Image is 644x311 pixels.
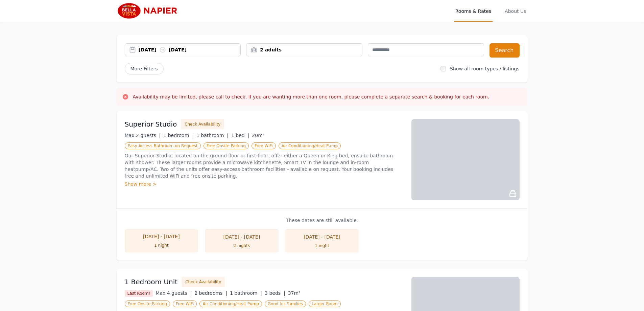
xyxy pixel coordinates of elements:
span: 1 bed | [231,133,249,138]
div: Show more > [125,181,403,187]
div: 1 night [132,243,192,248]
span: Easy Access Bathroom on Request [125,142,201,149]
span: Free Onsite Parking [204,142,249,149]
button: Search [490,43,520,58]
span: 37m² [288,290,301,296]
h3: Superior Studio [125,119,177,129]
span: More Filters [125,63,164,74]
button: Check Availability [181,119,224,129]
span: Max 4 guests | [156,290,192,296]
span: 3 beds | [265,290,285,296]
p: Our Superior Studio, located on the ground floor or first floor, offer either a Queen or King bed... [125,152,403,179]
p: These dates are still available: [125,217,520,224]
div: 2 nights [212,243,272,248]
span: 20m² [252,133,264,138]
span: Air Conditioning/Heat Pump [279,142,341,149]
span: 1 bathroom | [196,133,229,138]
span: Air Conditioning/Heat Pump [199,301,262,307]
div: [DATE] - [DATE] [212,234,272,240]
h3: Availability may be limited, please call to check. If you are wanting more than one room, please ... [133,93,490,100]
label: Show all room types / listings [450,66,519,71]
span: 1 bedroom | [163,133,194,138]
div: [DATE] - [DATE] [292,234,352,240]
span: Free WiFi [173,301,197,307]
span: Max 2 guests | [125,133,161,138]
span: Free Onsite Parking [125,301,170,307]
button: Check Availability [182,277,225,287]
span: Good for Families [265,301,306,307]
span: 1 bathroom | [230,290,262,296]
div: 2 adults [246,46,362,53]
span: 2 bedrooms | [194,290,227,296]
span: Last Room! [125,290,153,297]
div: 1 night [292,243,352,248]
img: Bella Vista Napier [117,3,182,19]
div: [DATE] - [DATE] [132,233,192,240]
h3: 1 Bedroom Unit [125,277,178,287]
div: [DATE] [DATE] [139,46,241,53]
span: Free WiFi [252,142,276,149]
span: Larger Room [309,301,341,307]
